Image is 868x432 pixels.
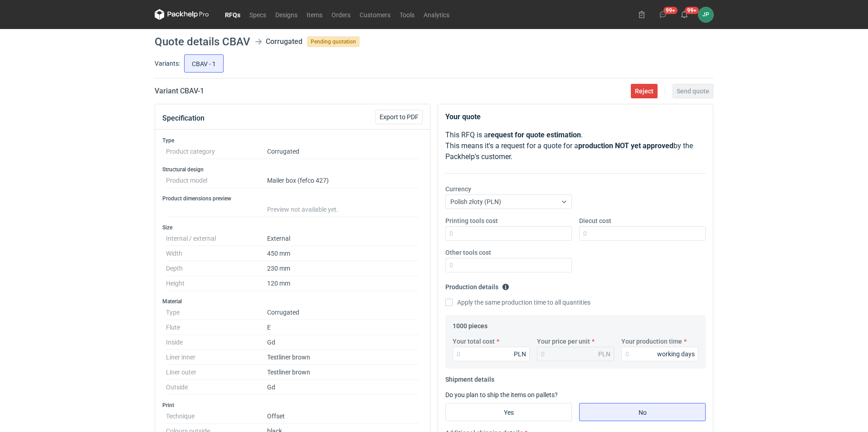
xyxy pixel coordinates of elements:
a: Designs [271,9,302,20]
input: 0 [445,226,572,241]
legend: 1000 pieces [453,319,488,330]
h3: Print [162,402,423,409]
input: 0 [445,258,572,272]
h1: Quote details CBAV [155,36,250,47]
label: Variants: [155,59,180,68]
dt: Technique [166,409,267,424]
input: 0 [453,347,530,361]
button: Reject [631,84,658,98]
dd: Testliner brown [267,365,419,380]
dd: External [267,231,419,246]
a: Tools [395,9,419,20]
dd: Mailer box (fefco 427) [267,173,419,188]
dt: Width [166,246,267,261]
label: Your total cost [453,337,495,346]
dt: Height [166,276,267,291]
button: 99+ [677,7,692,22]
label: Printing tools cost [445,216,498,225]
dt: Type [166,305,267,320]
dd: Corrugated [267,305,419,320]
a: Analytics [419,9,454,20]
div: Corrugated [266,36,302,47]
label: Diecut cost [579,216,611,225]
div: PLN [598,349,610,359]
a: Customers [355,9,395,20]
dt: Depth [166,261,267,276]
button: JP [698,7,713,22]
label: No [579,403,706,421]
label: Other tools cost [445,248,491,257]
dt: Product category [166,144,267,159]
dt: Flute [166,320,267,335]
span: Reject [635,88,653,94]
dt: Internal / external [166,231,267,246]
button: 99+ [656,7,670,22]
dt: Liner outer [166,365,267,380]
dd: 230 mm [267,261,419,276]
label: CBAV - 1 [184,54,224,73]
h3: Type [162,137,423,144]
label: Yes [445,403,572,421]
h2: Variant CBAV - 1 [155,86,204,97]
dd: 450 mm [267,246,419,261]
label: Currency [445,184,471,194]
input: 0 [579,226,706,241]
label: Your production time [621,337,682,346]
div: working days [657,349,695,359]
p: This RFQ is a . This means it's a request for a quote for a by the Packhelp's customer. [445,130,706,162]
dd: Offset [267,409,419,424]
label: Your price per unit [537,337,590,346]
label: Apply the same production time to all quantities [445,298,590,307]
dt: Liner inner [166,350,267,365]
h3: Product dimensions preview [162,195,423,202]
div: Justyna Powała [698,7,713,22]
h3: Size [162,224,423,231]
label: Do you plan to ship the items on pallets? [445,391,558,398]
button: Specification [162,107,205,129]
input: 0 [621,347,698,361]
dd: 120 mm [267,276,419,291]
a: RFQs [220,9,245,20]
strong: production NOT yet approved [578,141,673,150]
button: Send quote [673,84,713,98]
span: Pending quotation [307,36,360,47]
dd: Gd [267,380,419,395]
dd: E [267,320,419,335]
dd: Corrugated [267,144,419,159]
div: PLN [514,349,526,359]
strong: Your quote [445,112,481,121]
span: Polish złoty (PLN) [450,198,501,205]
a: Orders [327,9,355,20]
button: Export to PDF [375,110,423,124]
legend: Production details [445,280,509,291]
dt: Product model [166,173,267,188]
dt: Outside [166,380,267,395]
span: Preview not available yet. [267,206,338,213]
dt: Inside [166,335,267,350]
svg: Packhelp Pro [155,9,209,20]
h3: Structural design [162,166,423,173]
legend: Shipment details [445,372,494,383]
dd: Gd [267,335,419,350]
span: Export to PDF [380,114,419,120]
a: Specs [245,9,271,20]
strong: request for quote estimation [488,131,581,139]
span: Send quote [677,88,709,94]
h3: Material [162,298,423,305]
a: Items [302,9,327,20]
dd: Testliner brown [267,350,419,365]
